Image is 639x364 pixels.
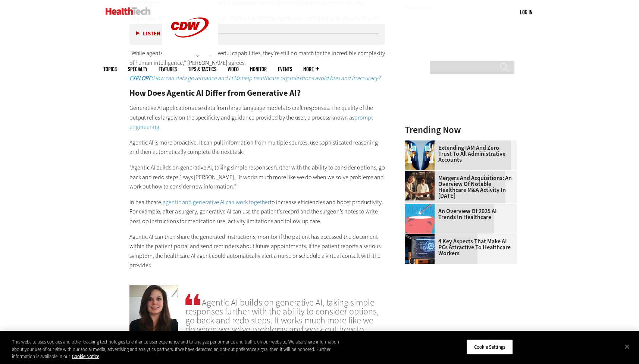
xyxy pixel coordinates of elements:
p: In healthcare, to increase efficiencies and boost productivity. For example, after a surgery, gen... [129,197,385,226]
div: This website uses cookies and other tracking technologies to enhance user experience and to analy... [12,338,351,360]
em: How can data governance and LLMs help healthcare organizations avoid bias and inaccuracy? [129,74,380,82]
img: Amanda Saunders [129,285,178,333]
img: abstract image of woman with pixelated face [405,140,435,170]
span: Agentic AI builds on generative AI, taking simple responses further with the ability to consider ... [185,292,385,343]
div: User menu [520,8,532,16]
img: Home [106,7,151,15]
a: Video [228,66,239,72]
a: MonITor [250,66,267,72]
a: Log in [520,9,532,15]
a: Events [278,66,292,72]
span: Specialty [128,66,147,72]
a: Desktop monitor with brain AI concept [405,234,438,240]
a: Mergers and Acquisitions: An Overview of Notable Healthcare M&A Activity in [DATE] [405,175,512,199]
h2: How Does Agentic AI Differ from Generative AI? [129,89,385,97]
a: CDW [162,49,218,57]
a: Features [159,66,177,72]
button: Close [619,338,635,355]
a: 4 Key Aspects That Make AI PCs Attractive to Healthcare Workers [405,238,512,256]
a: EXPLORE:How can data governance and LLMs help healthcare organizations avoid bias and inaccuracy? [129,74,380,82]
p: Generative AI applications use data from large language models to craft responses. The quality of... [129,103,385,132]
a: illustration of computer chip being put inside head with waves [405,204,438,210]
a: Tips & Tactics [188,66,216,72]
img: illustration of computer chip being put inside head with waves [405,204,435,234]
p: Agentic AI can then share the generated instructions, monitor if the patient has accessed the doc... [129,232,385,270]
iframe: advertisement [405,12,517,105]
a: business leaders shake hands in conference room [405,171,438,177]
a: abstract image of woman with pixelated face [405,140,438,146]
p: Agentic AI is more proactive. It can pull information from multiple sources, use sophisticated re... [129,138,385,157]
button: Cookie Settings [466,339,513,355]
a: More information about your privacy [72,353,99,360]
span: More [303,66,319,72]
img: business leaders shake hands in conference room [405,171,435,200]
p: “Agentic AI builds on generative AI, taking simple responses further with the ability to consider... [129,163,385,192]
span: Topics [103,66,117,72]
img: Desktop monitor with brain AI concept [405,234,435,264]
h3: Trending Now [405,125,517,134]
a: Extending IAM and Zero Trust to All Administrative Accounts [405,145,512,163]
a: An Overview of 2025 AI Trends in Healthcare [405,208,512,220]
a: agentic and generative AI can work together [163,198,270,206]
